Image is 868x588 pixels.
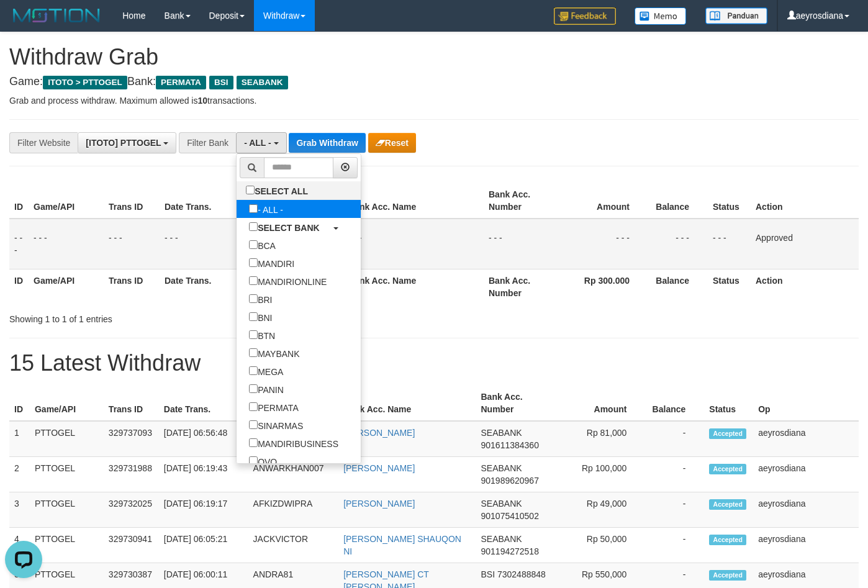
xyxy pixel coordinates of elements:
[9,269,29,304] th: ID
[104,386,159,421] th: Trans ID
[30,528,104,563] td: PTTOGEL
[648,219,708,269] td: - - -
[258,223,320,233] b: SELECT BANK
[709,535,746,545] span: Accepted
[481,499,522,509] span: SEABANK
[645,386,704,421] th: Balance
[645,492,704,528] td: -
[249,438,258,447] input: MANDIRIBUSINESS
[481,534,522,544] span: SEABANK
[160,183,251,219] th: Date Trans.
[30,492,104,528] td: PTTOGEL
[484,183,559,219] th: Bank Acc. Number
[237,254,307,272] label: MANDIRI
[481,546,538,556] span: Copy 901194272518 to clipboard
[481,463,522,473] span: SEABANK
[237,76,288,89] span: SEABANK
[30,421,104,457] td: PTTOGEL
[249,222,258,231] input: SELECT BANK
[249,456,258,465] input: OVO
[237,308,284,326] label: BNI
[237,362,296,380] label: MEGA
[5,5,42,42] button: Open LiveChat chat widget
[159,528,248,563] td: [DATE] 06:05:21
[343,428,415,438] a: [PERSON_NAME]
[481,428,522,438] span: SEABANK
[86,138,161,148] span: [ITOTO] PTTOGEL
[237,236,288,254] label: BCA
[104,219,160,269] td: - - -
[635,7,687,25] img: Button%20Memo.svg
[248,528,339,563] td: JACKVICTOR
[558,421,646,457] td: Rp 81,000
[705,7,767,24] img: panduan.png
[237,290,284,308] label: BRI
[9,94,859,107] p: Grab and process withdraw. Maximum allowed is transactions.
[343,269,484,304] th: Bank Acc. Name
[751,183,859,219] th: Action
[559,183,648,219] th: Amount
[237,452,289,470] label: OVO
[159,386,248,421] th: Date Trans.
[9,45,859,70] h1: Withdraw Grab
[249,294,258,303] input: BRI
[29,183,104,219] th: Game/API
[160,219,251,269] td: - - -
[249,312,258,321] input: BNI
[484,219,559,269] td: - - -
[104,528,159,563] td: 329730941
[368,133,416,153] button: Reset
[481,569,495,579] span: BSI
[753,492,859,528] td: aeyrosdiana
[160,269,251,304] th: Date Trans.
[554,7,616,25] img: Feedback.jpg
[645,421,704,457] td: -
[481,511,538,521] span: Copy 901075410502 to clipboard
[237,200,296,218] label: - ALL -
[481,440,538,450] span: Copy 901611384360 to clipboard
[558,457,646,492] td: Rp 100,000
[751,219,859,269] td: Approved
[249,276,258,285] input: MANDIRIONLINE
[237,434,351,452] label: MANDIRIBUSINESS
[248,492,339,528] td: AFKIZDWIPRA
[78,132,176,153] button: [ITOTO] PTTOGEL
[343,499,415,509] a: [PERSON_NAME]
[558,528,646,563] td: Rp 50,000
[237,344,312,362] label: MAYBANK
[249,258,258,267] input: MANDIRI
[9,76,859,88] h4: Game: Bank:
[43,76,127,89] span: ITOTO > PTTOGEL
[9,6,104,25] img: MOTION_logo.png
[709,428,746,439] span: Accepted
[343,183,484,219] th: Bank Acc. Name
[9,132,78,153] div: Filter Website
[237,272,339,290] label: MANDIRIONLINE
[156,76,206,89] span: PERMATA
[104,492,159,528] td: 329732025
[30,386,104,421] th: Game/API
[481,476,538,486] span: Copy 901989620967 to clipboard
[645,457,704,492] td: -
[704,386,753,421] th: Status
[497,569,546,579] span: Copy 7302488848 to clipboard
[29,219,104,269] td: - - -
[709,464,746,474] span: Accepted
[246,186,255,194] input: SELECT ALL
[648,183,708,219] th: Balance
[249,348,258,357] input: MAYBANK
[237,218,361,236] a: SELECT BANK
[249,330,258,339] input: BTN
[237,416,315,434] label: SINARMAS
[709,570,746,581] span: Accepted
[209,76,233,89] span: BSI
[104,269,160,304] th: Trans ID
[244,138,271,148] span: - ALL -
[558,492,646,528] td: Rp 49,000
[104,183,160,219] th: Trans ID
[9,219,29,269] td: - - -
[343,219,484,269] td: - - -
[237,181,320,199] label: SELECT ALL
[9,528,30,563] td: 4
[159,492,248,528] td: [DATE] 06:19:17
